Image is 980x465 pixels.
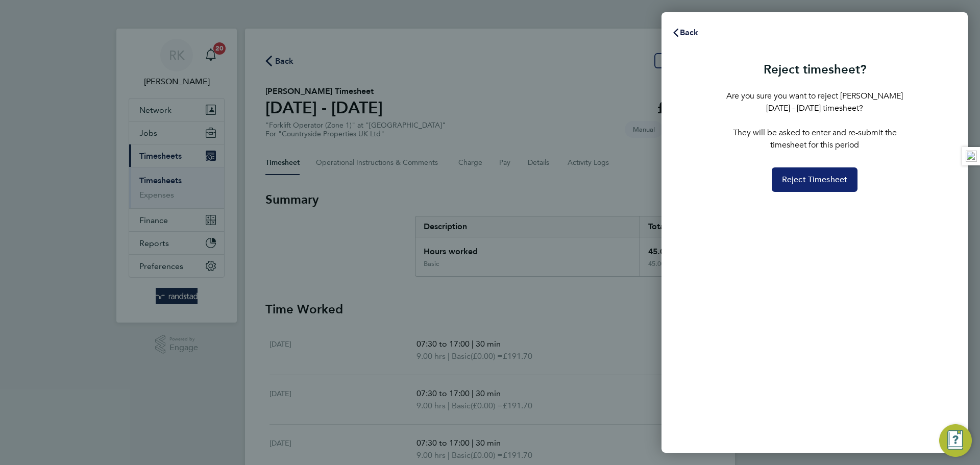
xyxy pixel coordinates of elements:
[725,127,904,151] p: They will be asked to enter and re-submit the timesheet for this period
[782,175,848,185] span: Reject Timesheet
[939,424,972,457] button: Engage Resource Center
[680,28,699,37] span: Back
[661,22,709,43] button: Back
[725,90,904,114] p: Are you sure you want to reject [PERSON_NAME] [DATE] - [DATE] timesheet?
[725,61,904,78] h3: Reject timesheet?
[772,167,858,192] button: Reject Timesheet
